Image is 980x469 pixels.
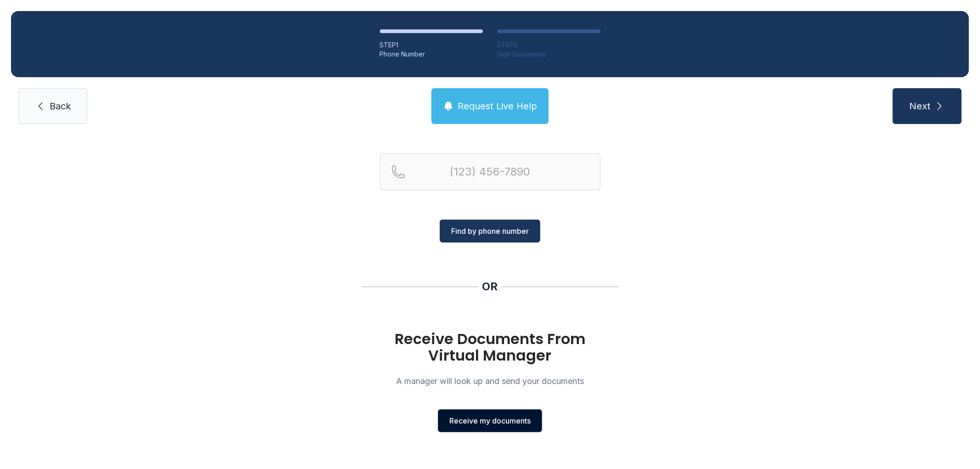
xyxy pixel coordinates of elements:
[50,100,71,113] span: Back
[451,226,529,237] span: Find by phone number
[380,375,600,387] p: A manager will look up and send your documents
[380,153,600,190] input: Reservation phone number
[482,279,498,294] div: OR
[498,50,600,59] div: Sign Documents
[380,40,483,50] div: STEP 1
[498,40,600,50] div: STEP 2
[458,100,537,113] span: Request Live Help
[380,331,600,364] h1: Receive Documents From Virtual Manager
[449,415,531,426] span: Receive my documents
[909,100,930,113] span: Next
[380,50,483,59] div: Phone Number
